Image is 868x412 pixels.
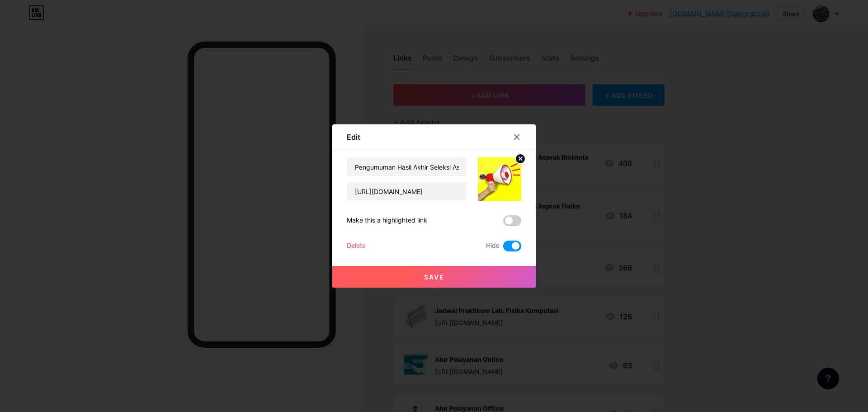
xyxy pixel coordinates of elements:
div: Delete [347,241,366,251]
input: URL [347,182,467,200]
div: Make this a highlighted link [347,215,427,226]
div: Edit [347,132,360,142]
span: Hide [486,241,500,251]
button: Save [332,266,536,288]
input: Title [347,158,467,176]
span: Save [424,273,444,281]
img: link_thumbnail [478,157,521,201]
